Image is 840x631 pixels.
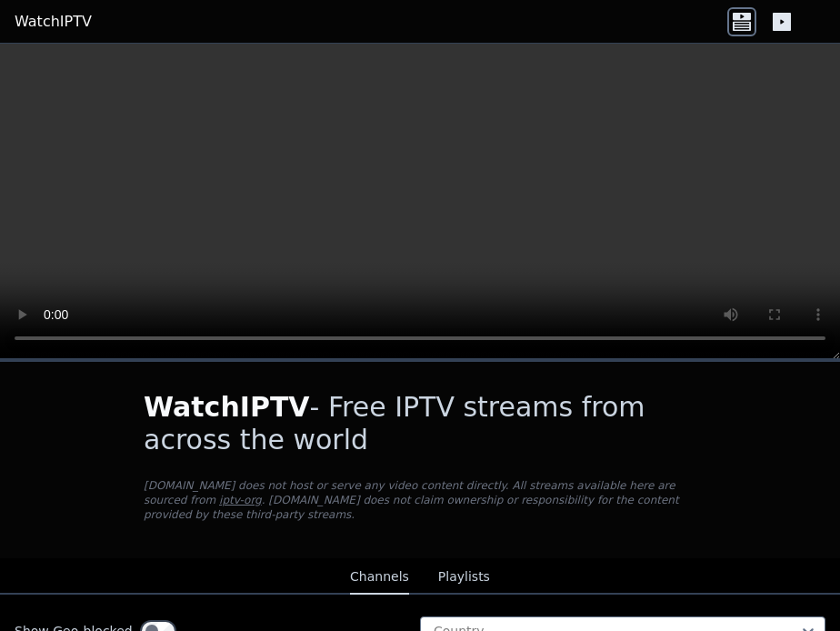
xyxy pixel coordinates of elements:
h1: - Free IPTV streams from across the world [144,391,696,456]
span: WatchIPTV [144,391,310,423]
a: WatchIPTV [15,11,92,33]
button: Channels [350,560,409,595]
button: Playlists [438,560,490,595]
p: [DOMAIN_NAME] does not host or serve any video content directly. All streams available here are s... [144,478,696,522]
a: iptv-org [219,494,262,506]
